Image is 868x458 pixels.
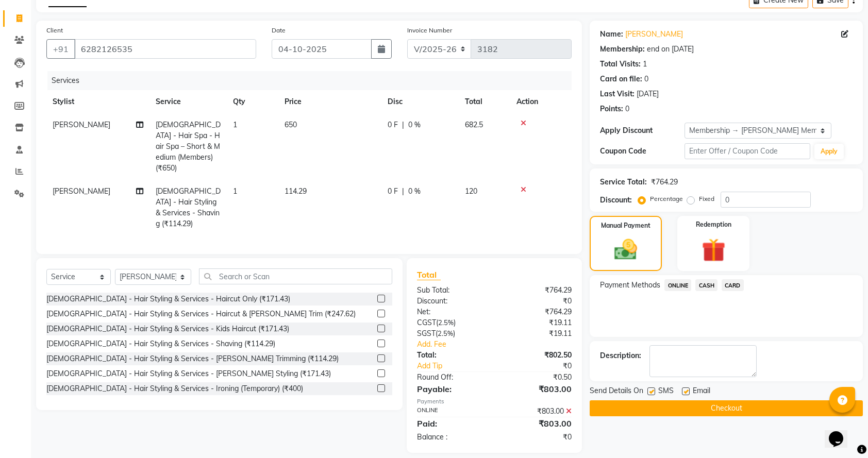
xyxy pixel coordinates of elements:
div: ₹0 [494,296,579,307]
span: CARD [722,279,744,291]
span: 1 [233,186,237,196]
span: [PERSON_NAME] [53,186,110,196]
th: Price [278,90,381,113]
input: Search or Scan [199,268,392,284]
div: Round Off: [409,372,494,383]
div: Payments [417,397,572,406]
th: Service [149,90,227,113]
label: Redemption [696,220,731,229]
div: Apply Discount [600,125,684,136]
span: Send Details On [590,385,643,398]
button: Apply [814,144,844,159]
span: | [402,120,404,130]
div: Paid: [409,417,494,430]
div: ₹19.11 [494,317,579,328]
div: ₹803.00 [494,383,579,395]
div: Payable: [409,383,494,395]
span: 682.5 [465,120,483,129]
div: Discount: [600,195,632,206]
span: [DEMOGRAPHIC_DATA] - Hair Styling & Services - Shaving (₹114.29) [156,186,221,228]
span: 2.5% [438,329,453,337]
th: Stylist [46,90,149,113]
div: ₹0.50 [494,372,579,383]
th: Total [459,90,510,113]
div: [DEMOGRAPHIC_DATA] - Hair Styling & Services - [PERSON_NAME] Styling (₹171.43) [46,368,331,379]
label: Fixed [699,194,714,203]
div: ( ) [409,317,494,328]
div: ₹803.00 [494,417,579,430]
span: Email [693,385,710,398]
div: Service Total: [600,177,647,188]
span: CGST [417,318,436,327]
div: Total Visits: [600,59,641,70]
span: SMS [658,385,674,398]
th: Action [510,90,572,113]
div: Points: [600,104,623,114]
th: Qty [227,90,278,113]
input: Enter Offer / Coupon Code [685,143,811,159]
div: Name: [600,29,623,40]
div: ONLINE [409,406,494,417]
span: 120 [465,186,477,196]
div: [DEMOGRAPHIC_DATA] - Hair Styling & Services - Ironing (Temporary) (₹400) [46,383,303,394]
iframe: chat widget [825,417,858,448]
div: ₹0 [494,432,579,443]
span: 114.29 [285,186,307,196]
div: Total: [409,350,494,361]
div: ₹764.29 [494,307,579,317]
div: ₹764.29 [494,285,579,296]
span: 0 F [388,186,398,197]
span: 650 [285,120,297,129]
div: Membership: [600,44,645,55]
span: SGST [417,329,436,338]
div: [DEMOGRAPHIC_DATA] - Hair Styling & Services - Haircut & [PERSON_NAME] Trim (₹247.62) [46,309,356,319]
div: ₹0 [509,361,580,371]
div: 0 [625,104,629,114]
span: 0 % [408,186,421,197]
div: 0 [644,74,648,84]
span: 1 [233,120,237,129]
span: [DEMOGRAPHIC_DATA] - Hair Spa - Hair Spa – Short & Medium (Members) (₹650) [156,120,221,173]
label: Date [272,26,286,35]
span: Payment Methods [600,280,660,291]
img: _cash.svg [607,236,644,263]
div: Last Visit: [600,89,635,99]
div: ₹803.00 [494,406,579,417]
input: Search by Name/Mobile/Email/Code [74,39,256,59]
span: 0 % [408,120,421,130]
div: [DEMOGRAPHIC_DATA] - Hair Styling & Services - [PERSON_NAME] Trimming (₹114.29) [46,353,339,364]
div: Coupon Code [600,146,684,157]
span: ONLINE [664,279,691,291]
div: end on [DATE] [647,44,694,55]
a: [PERSON_NAME] [625,29,683,40]
label: Invoice Number [407,26,452,35]
span: 2.5% [438,318,454,327]
div: Services [47,71,579,90]
span: Total [417,269,441,280]
button: +91 [46,39,75,59]
label: Manual Payment [601,221,650,230]
label: Percentage [650,194,683,203]
div: [DEMOGRAPHIC_DATA] - Hair Styling & Services - Kids Haircut (₹171.43) [46,324,289,334]
div: 1 [643,59,647,70]
div: ₹19.11 [494,328,579,339]
div: ₹764.29 [651,177,678,188]
a: Add. Fee [409,339,579,350]
span: [PERSON_NAME] [53,120,110,129]
label: Client [46,26,63,35]
div: Discount: [409,296,494,307]
div: Net: [409,307,494,317]
th: Disc [381,90,459,113]
div: Description: [600,350,641,361]
div: Balance : [409,432,494,443]
div: ₹802.50 [494,350,579,361]
span: 0 F [388,120,398,130]
a: Add Tip [409,361,509,371]
div: [DEMOGRAPHIC_DATA] - Hair Styling & Services - Shaving (₹114.29) [46,338,275,349]
div: ( ) [409,328,494,339]
span: CASH [695,279,717,291]
span: | [402,186,404,197]
button: Checkout [590,400,863,416]
div: Sub Total: [409,285,494,296]
div: [DEMOGRAPHIC_DATA] - Hair Styling & Services - Haircut Only (₹171.43) [46,294,290,304]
